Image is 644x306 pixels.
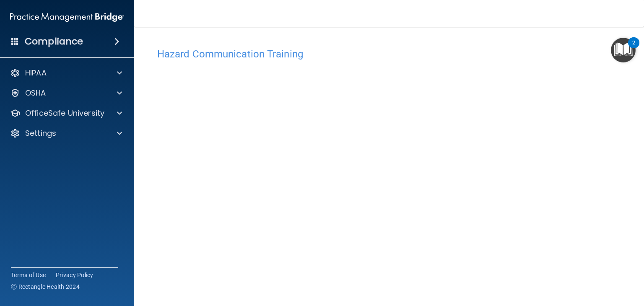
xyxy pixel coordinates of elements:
[10,128,122,138] a: Settings
[25,68,47,78] p: HIPAA
[25,36,83,47] h4: Compliance
[10,88,122,98] a: OSHA
[10,9,124,26] img: PMB logo
[25,108,104,118] p: OfficeSafe University
[632,43,635,54] div: 2
[157,49,621,60] h4: Hazard Communication Training
[25,88,46,98] p: OSHA
[11,283,80,291] span: Ⓒ Rectangle Health 2024
[25,128,56,138] p: Settings
[10,68,122,78] a: HIPAA
[10,108,122,118] a: OfficeSafe University
[11,271,46,279] a: Terms of Use
[611,38,636,62] button: Open Resource Center, 2 new notifications
[56,271,93,279] a: Privacy Policy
